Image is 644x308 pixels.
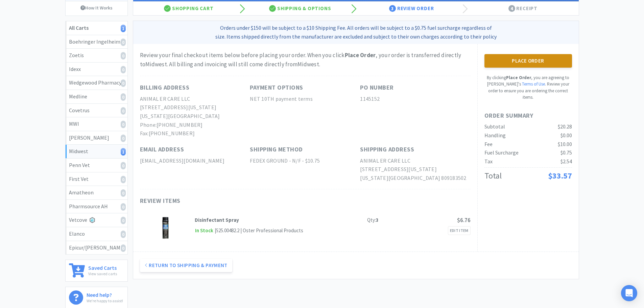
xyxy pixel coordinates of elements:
h2: [US_STATE][GEOGRAPHIC_DATA] 809183502 [360,174,470,183]
i: 0 [121,244,126,252]
a: Vetcove0 [66,213,127,227]
gu-sc: Fax: [140,130,195,137]
h2: ANIMAL ER CARE LLC [360,157,470,165]
a: [PERSON_NAME]0 [66,131,127,145]
span: In Stock [195,227,214,235]
i: 0 [121,189,126,197]
gu-sc-dial: Click to Connect 7192607141 [157,121,203,128]
div: Qty: [367,216,379,224]
h2: 1145152 [360,95,470,103]
span: $0.00 [560,132,572,139]
a: Midwest1 [66,145,127,159]
div: Boehringer Ingelheim [69,38,124,46]
div: Amatheon [69,188,124,197]
a: How It Works [66,1,127,14]
strong: Place Order [345,51,376,59]
a: Saved CartsView saved carts [65,260,128,282]
div: Receipt [467,2,579,15]
div: Review Order [356,2,468,15]
i: 0 [121,203,126,211]
i: 0 [121,217,126,224]
h1: Shipping Method [250,145,303,155]
i: 0 [121,162,126,169]
span: $20.28 [558,123,572,130]
div: Medline [69,92,124,101]
div: Wedgewood Pharmacy [69,78,124,87]
div: [PERSON_NAME] [69,134,124,142]
h2: [STREET_ADDRESS][US_STATE] [140,103,250,112]
a: Covetrus0 [66,104,127,118]
button: Place Order [484,54,572,68]
h2: [US_STATE][GEOGRAPHIC_DATA] [140,112,250,121]
gu-sc-dial: Click to Connect 7192600823 [149,130,195,137]
a: All Carts1 [66,21,127,35]
i: 1 [121,25,126,32]
div: Fuel Surcharge [484,148,519,157]
h2: FEDEX GROUND - N/F - $10.75 [250,157,360,165]
a: MWI0 [66,117,127,131]
h1: Review Items [140,196,343,206]
div: Vetcove [69,216,124,224]
h6: Saved Carts [88,263,117,270]
h2: ANIMAL ER CARE LLC [140,95,250,103]
i: 0 [121,52,126,60]
span: $6.76 [457,216,471,224]
a: First Vet0 [66,172,127,186]
i: 0 [121,79,126,87]
span: $0.75 [560,149,572,156]
i: 1 [121,148,126,156]
h2: [STREET_ADDRESS][US_STATE] [360,165,470,174]
h1: Email Address [140,145,184,155]
a: Terms of Use [522,81,545,87]
h1: Billing Address [140,83,190,93]
h1: Order Summary [484,111,572,121]
div: Total [484,169,502,182]
p: Orders under $150 will be subject to a $10 Shipping Fee. All orders will be subject to a $0.75 fu... [136,24,576,41]
a: Elanco0 [66,227,127,241]
h2: [EMAIL_ADDRESS][DOMAIN_NAME] [140,157,250,165]
span: $33.57 [548,170,572,181]
div: Subtotal [484,122,505,131]
div: Tax [484,157,493,166]
a: Pharmsource AH0 [66,200,127,214]
p: We're happy to assist! [87,298,123,304]
a: Idexx0 [66,63,127,76]
i: 0 [121,107,126,115]
span: $10.00 [558,141,572,147]
div: Covetrus [69,106,124,115]
div: Pharmsource AH [69,202,124,211]
div: Shipping & Options [244,2,356,15]
span: 4 [508,5,515,12]
div: Review your final checkout items below before placing your order. When you click , your order is ... [140,51,471,69]
div: Open Intercom Messenger [621,285,637,301]
div: Handling [484,131,506,140]
a: Epicur/[PERSON_NAME]0 [66,241,127,255]
img: 34221b7f81e7478c9d159c3696f1e8e5_115868.jpeg [154,216,177,240]
div: Penn Vet [69,161,124,170]
i: 0 [121,135,126,142]
span: $2.54 [560,158,572,165]
i: 0 [121,176,126,183]
div: | 525.00482.2 | Oster Professional Products [214,227,303,235]
h1: Payment Options [250,83,303,93]
p: View saved carts [88,270,117,277]
gu-sc: Phone: [140,121,203,128]
div: MWI [69,120,124,128]
a: Edit Item [448,226,471,235]
div: Midwest [69,147,124,156]
strong: All Carts [69,24,89,31]
h1: PO Number [360,83,394,93]
i: 0 [121,121,126,128]
i: 0 [121,66,126,73]
i: 0 [121,93,126,101]
div: Fee [484,140,493,149]
h6: Need help? [87,290,123,298]
a: Boehringer Ingelheim0 [66,35,127,49]
div: Shopping Cart [133,2,245,15]
a: Medline0 [66,90,127,104]
strong: 3 [376,217,379,223]
strong: Disinfectant Spray [195,217,239,223]
a: Zoetis0 [66,49,127,63]
h2: NET 10TH payment terms [250,95,360,103]
button: Return to Shipping & Payment [140,259,232,272]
